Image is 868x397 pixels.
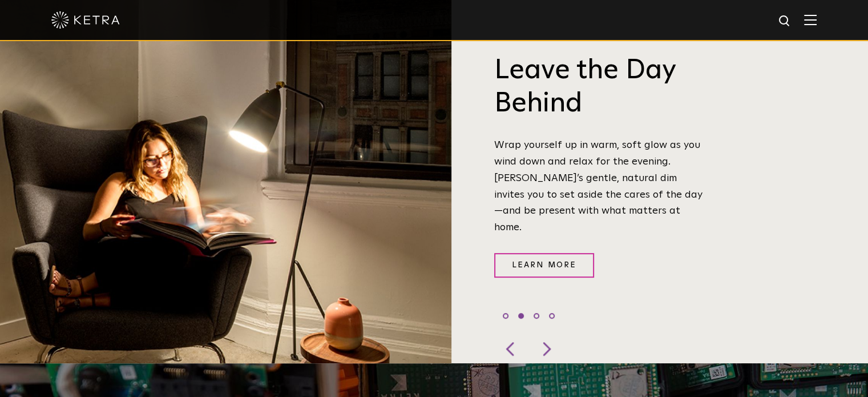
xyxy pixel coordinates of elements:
img: Hamburger%20Nav.svg [804,14,817,25]
a: Learn More [494,253,594,278]
img: ketra-logo-2019-white [51,11,120,29]
img: search icon [778,14,792,29]
h3: Leave the Day Behind [494,54,708,120]
span: Wrap yourself up in warm, soft glow as you wind down and relax for the evening. [PERSON_NAME]’s g... [494,140,703,232]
